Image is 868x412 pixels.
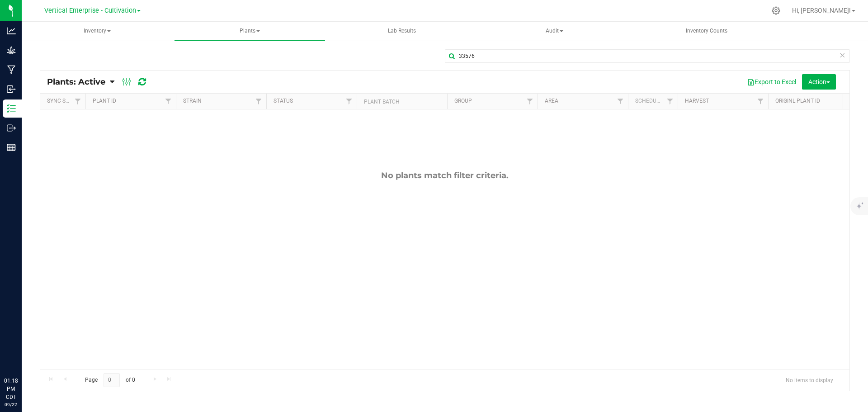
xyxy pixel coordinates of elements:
iframe: Resource center [9,340,36,367]
span: Clear [839,49,845,61]
span: Hi, [PERSON_NAME]! [792,7,851,14]
a: Area [545,98,558,104]
a: Filter [251,94,266,109]
div: Manage settings [770,6,782,15]
a: Plant ID [93,98,116,104]
div: No plants match filter criteria. [40,170,849,180]
inline-svg: Analytics [7,26,16,35]
span: Plants: Active [47,77,105,87]
a: Harvest [685,98,709,104]
span: Plants [175,22,325,40]
a: Filter [71,94,85,109]
a: Plants: Active [47,77,110,87]
a: Inventory Counts [631,22,783,41]
a: Filter [523,94,538,109]
inline-svg: Inbound [7,85,16,94]
a: Sync Status [47,98,82,104]
span: No items to display [778,373,840,387]
a: Plants [174,22,325,41]
button: Export to Excel [741,74,802,90]
th: Plant Batch [357,94,447,109]
p: 09/22 [4,401,18,408]
a: Group [454,98,472,104]
a: Strain [183,98,202,104]
a: Status [274,98,293,104]
span: Page of 0 [77,373,142,387]
a: Filter [613,94,628,109]
iframe: Resource center unread badge [27,338,38,349]
inline-svg: Grow [7,46,16,55]
a: Originl Plant ID [775,98,820,104]
button: Action [802,74,836,90]
span: Inventory Counts [674,27,740,35]
inline-svg: Inventory [7,104,16,113]
span: Audit [479,22,630,40]
input: Search Plant ID, Strain, Area, Group, Harvest ... [445,49,850,63]
inline-svg: Manufacturing [7,65,16,74]
a: Filter [753,94,768,109]
inline-svg: Outbound [7,123,16,133]
span: Action [808,78,830,85]
a: Inventory [22,22,173,41]
a: Filter [663,94,678,109]
inline-svg: Reports [7,143,16,152]
p: 01:18 PM CDT [4,377,18,401]
th: Scheduled [628,94,678,109]
a: Audit [479,22,630,41]
a: Lab Results [326,22,478,41]
a: Filter [342,94,357,109]
span: Lab Results [376,27,428,35]
span: Vertical Enterprise - Cultivation [44,7,136,14]
a: Filter [161,94,176,109]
